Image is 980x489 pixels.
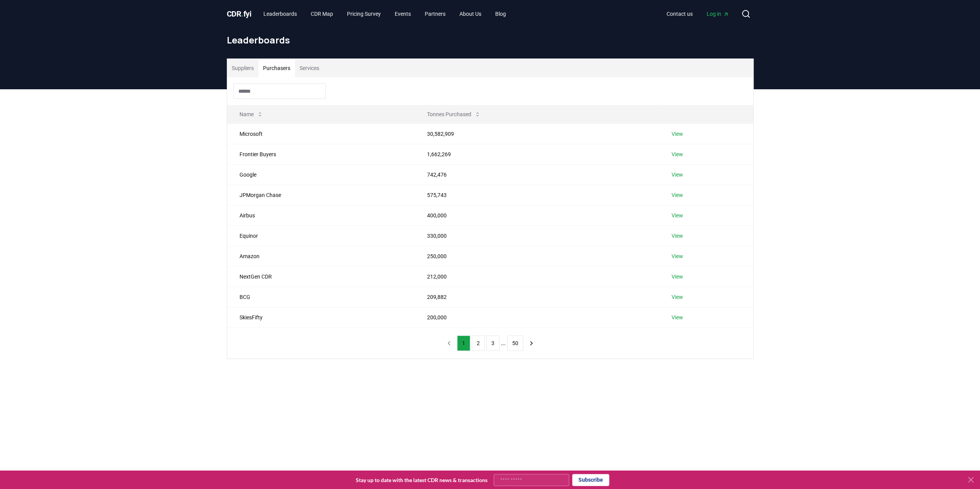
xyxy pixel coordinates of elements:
span: . [241,9,243,18]
a: Leaderboards [257,7,303,21]
a: Contact us [660,7,699,21]
a: View [672,171,683,179]
button: Services [295,59,324,77]
td: Amazon [227,246,415,266]
a: Pricing Survey [341,7,387,21]
a: About Us [453,7,487,21]
a: View [672,130,683,138]
td: Frontier Buyers [227,144,415,164]
h1: Leaderboards [227,34,754,46]
a: Blog [489,7,512,21]
td: 212,000 [415,266,659,287]
span: CDR fyi [227,9,251,18]
td: 30,582,909 [415,124,659,144]
td: SkiesFifty [227,307,415,327]
a: View [672,232,683,240]
td: JPMorgan Chase [227,185,415,205]
span: Log in [707,10,729,18]
button: next page [525,335,538,351]
td: 400,000 [415,205,659,225]
a: Partners [419,7,452,21]
a: Events [389,7,417,21]
td: 330,000 [415,225,659,246]
td: Airbus [227,205,415,225]
button: 2 [472,335,485,351]
a: View [672,293,683,301]
td: 250,000 [415,246,659,266]
button: 3 [486,335,499,351]
a: View [672,252,683,260]
td: BCG [227,287,415,307]
td: 200,000 [415,307,659,327]
button: Tonnes Purchased [421,107,487,122]
a: View [672,191,683,199]
td: 575,743 [415,185,659,205]
nav: Main [660,7,735,21]
td: 742,476 [415,164,659,185]
td: 1,662,269 [415,144,659,164]
a: Log in [700,7,735,21]
button: 50 [507,335,523,351]
td: 209,882 [415,287,659,307]
a: View [672,150,683,158]
td: Microsoft [227,124,415,144]
td: Equinor [227,225,415,246]
button: Suppliers [227,59,258,77]
nav: Main [257,7,512,21]
button: 1 [457,335,470,351]
a: CDR.fyi [227,8,251,19]
a: View [672,273,683,280]
td: NextGen CDR [227,266,415,287]
li: ... [501,339,506,348]
a: View [672,314,683,321]
td: Google [227,164,415,185]
a: CDR Map [305,7,339,21]
button: Purchasers [258,59,295,77]
a: View [672,212,683,219]
button: Name [233,107,269,122]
